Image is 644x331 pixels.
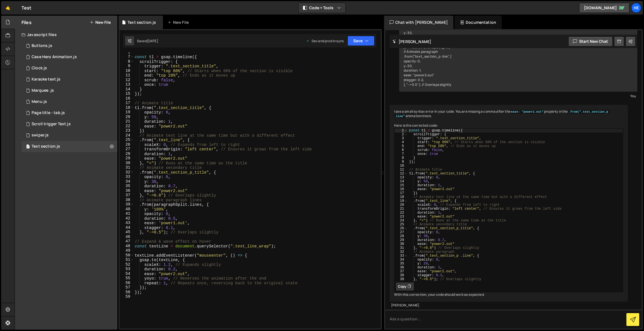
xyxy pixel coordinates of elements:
[395,211,408,215] div: 22
[22,119,117,130] div: 12855/35540.js
[26,145,30,149] span: 1
[395,176,408,179] div: 13
[120,216,134,221] div: 42
[120,281,134,285] div: 56
[395,223,408,226] div: 25
[120,161,134,165] div: 30
[395,148,408,152] div: 6
[120,290,134,295] div: 58
[22,40,117,51] div: 12855/35379.js
[120,87,134,92] div: 14
[120,198,134,202] div: 38
[395,199,408,203] div: 19
[120,230,134,235] div: 45
[120,285,134,290] div: 57
[120,147,134,152] div: 27
[120,110,134,115] div: 19
[120,225,134,230] div: 44
[22,74,117,85] div: 12855/34888.js
[120,78,134,82] div: 12
[120,119,134,124] div: 21
[395,258,408,262] div: 34
[395,242,408,246] div: 30
[394,110,610,119] code: .from(".text_section_p .line"
[395,179,408,183] div: 14
[395,262,408,266] div: 35
[395,144,408,148] div: 5
[395,207,408,211] div: 21
[120,152,134,156] div: 28
[120,142,134,147] div: 26
[631,3,641,13] a: He
[395,168,408,172] div: 11
[395,246,408,250] div: 31
[401,93,636,99] div: You
[395,140,408,144] div: 4
[32,133,49,138] div: swiper.js
[120,267,134,271] div: 53
[120,115,134,119] div: 20
[391,303,626,308] div: [PERSON_NAME]
[120,91,134,96] div: 15
[120,82,134,87] div: 13
[22,141,117,152] div: 12855/34976.js
[32,55,77,60] div: Case Hero Animation.js
[395,136,408,140] div: 3
[90,20,111,25] button: New File
[120,253,134,258] div: 50
[579,3,629,13] a: [DOMAIN_NAME]
[395,273,408,277] div: 38
[120,207,134,212] div: 40
[120,235,134,239] div: 46
[120,165,134,170] div: 31
[120,59,134,64] div: 8
[395,250,408,254] div: 32
[395,219,408,223] div: 24
[390,105,628,302] div: I see a small syntax error in your code. You are missing a comma after the property in the animat...
[120,239,134,244] div: 47
[120,101,134,105] div: 17
[120,55,134,59] div: 7
[395,266,408,269] div: 36
[127,20,156,25] div: Text section.js
[395,156,408,160] div: 8
[120,170,134,175] div: 32
[395,172,408,176] div: 12
[15,29,117,40] div: Javascript files
[395,152,408,156] div: 7
[395,133,408,136] div: 2
[120,211,134,216] div: 41
[384,16,453,29] div: Chat with [PERSON_NAME]
[120,73,134,78] div: 11
[395,195,408,199] div: 18
[120,105,134,110] div: 18
[120,221,134,225] div: 43
[120,248,134,253] div: 49
[22,51,117,63] div: 12855/34948.js
[120,64,134,68] div: 9
[32,88,54,93] div: Marquee .js
[395,215,408,219] div: 23
[395,183,408,187] div: 15
[120,271,134,276] div: 54
[167,20,191,25] div: New File
[120,124,134,129] div: 22
[22,63,117,74] div: 12855/31976.js
[147,39,158,43] div: [DATE]
[120,128,134,133] div: 23
[32,77,60,82] div: Karaoke text.js
[299,3,345,13] button: Code + Tools
[395,277,408,281] div: 39
[510,110,544,114] code: ease: "power2.out"
[32,144,60,149] div: Text section.js
[120,96,134,101] div: 16
[120,193,134,198] div: 37
[395,230,408,234] div: 27
[32,99,47,104] div: Menu.js
[120,262,134,267] div: 52
[120,68,134,73] div: 10
[568,36,613,46] button: Start new chat
[32,43,52,48] div: Buttons.js
[392,39,431,44] h2: [PERSON_NAME]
